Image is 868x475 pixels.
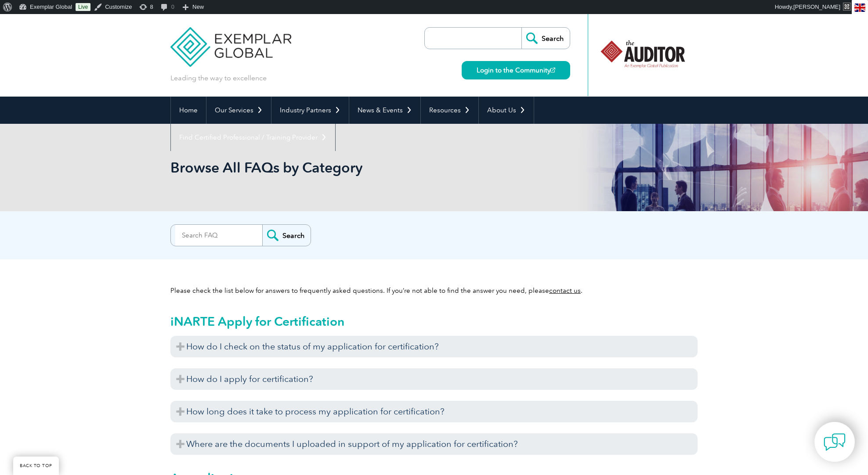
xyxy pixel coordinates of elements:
input: Search [262,225,311,246]
h1: Browse All FAQs by Category [170,159,508,176]
input: Search [521,28,570,49]
input: Search FAQ [175,225,262,246]
a: Home [171,97,206,124]
a: Industry Partners [271,97,349,124]
a: Our Services [206,97,271,124]
a: Find Certified Professional / Training Provider [171,124,335,151]
p: Leading the way to excellence [170,73,267,83]
a: BACK TO TOP [13,457,59,475]
img: open_square.png [550,68,555,72]
a: News & Events [349,97,420,124]
span: [PERSON_NAME] [793,4,840,10]
a: contact us [549,287,581,295]
img: en [854,4,865,12]
a: Resources [421,97,478,124]
h3: Where are the documents I uploaded in support of my application for certification? [170,433,698,455]
a: Login to the Community [462,61,570,79]
img: contact-chat.png [824,431,846,453]
a: Live [76,3,90,11]
h2: iNARTE Apply for Certification [170,314,698,328]
h3: How long does it take to process my application for certification? [170,401,698,422]
p: Please check the list below for answers to frequently asked questions. If you’re not able to find... [170,286,698,295]
img: Exemplar Global [170,14,291,67]
a: About Us [479,97,534,124]
h3: How do I check on the status of my application for certification? [170,336,698,357]
h3: How do I apply for certification? [170,368,698,390]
